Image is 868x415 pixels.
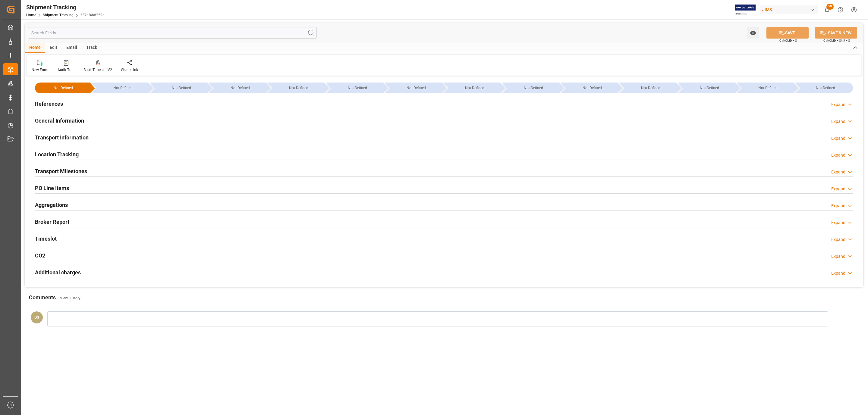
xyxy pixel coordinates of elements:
div: Expand [831,118,845,125]
div: Book Timeslot V2 [83,67,112,73]
div: --Not Defined-- [801,83,850,93]
div: --Not Defined-- [97,83,149,93]
div: --Not Defined-- [449,83,501,93]
button: Help Center [834,3,847,17]
div: --Not Defined-- [678,83,735,93]
div: --Not Defined-- [619,83,676,93]
div: --Not Defined-- [41,83,86,93]
div: Expand [831,236,845,243]
div: --Not Defined-- [326,83,383,93]
div: Expand [831,135,845,142]
button: show 59 new notifications [820,3,834,17]
button: open menu [747,27,759,39]
div: Expand [831,101,845,108]
div: --Not Defined-- [150,83,207,93]
h2: Broker Report [35,218,69,226]
div: --Not Defined-- [502,83,559,93]
div: --Not Defined-- [35,83,90,93]
div: Expand [831,203,845,209]
div: Expand [831,220,845,226]
h2: Additional charges [35,268,81,276]
div: Expand [831,253,845,260]
div: Expand [831,270,845,276]
div: Track [82,43,102,53]
button: JIMS [760,4,820,15]
h2: PO Line Items [35,184,69,192]
div: --Not Defined-- [391,83,442,93]
h2: Location Tracking [35,150,79,158]
h2: Transport Milestones [35,167,87,175]
div: --Not Defined-- [684,83,735,93]
div: Expand [831,152,845,158]
div: --Not Defined-- [91,83,149,93]
div: --Not Defined-- [508,83,559,93]
div: Expand [831,169,845,175]
div: --Not Defined-- [267,83,325,93]
div: --Not Defined-- [737,83,794,93]
div: JIMS [760,5,818,14]
a: Home [26,13,36,17]
div: --Not Defined-- [156,83,207,93]
div: --Not Defined-- [625,83,676,93]
div: Audit Trail [58,67,74,73]
h2: Comments [29,293,56,301]
div: --Not Defined-- [561,83,618,93]
div: --Not Defined-- [385,83,442,93]
h2: Timeslot [35,235,57,243]
div: --Not Defined-- [743,83,794,93]
span: DS [34,315,39,320]
div: Home [25,43,45,53]
span: 59 [826,4,834,10]
div: --Not Defined-- [567,83,618,93]
h2: Aggregations [35,201,68,209]
div: New Form [32,67,49,73]
span: Ctrl/CMD + S [779,38,797,43]
div: --Not Defined-- [443,83,501,93]
a: Shipment Tracking [43,13,74,17]
div: Email [62,43,82,53]
div: --Not Defined-- [273,83,325,93]
span: Ctrl/CMD + Shift + S [823,38,850,43]
button: SAVE [766,27,809,39]
div: --Not Defined-- [795,83,853,93]
div: --Not Defined-- [209,83,266,93]
a: View History [60,296,80,300]
div: Edit [45,43,62,53]
h2: General Information [35,117,84,125]
h2: CO2 [35,251,45,260]
div: --Not Defined-- [215,83,266,93]
div: Shipment Tracking [26,3,105,12]
h2: References [35,100,63,108]
h2: Transport Information [35,133,89,142]
button: SAVE & NEW [815,27,857,39]
img: Exertis%20JAM%20-%20Email%20Logo.jpg_1722504956.jpg [735,5,756,15]
div: --Not Defined-- [332,83,383,93]
input: Search Fields [28,27,317,39]
div: Share Link [121,67,138,73]
div: Expand [831,186,845,192]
